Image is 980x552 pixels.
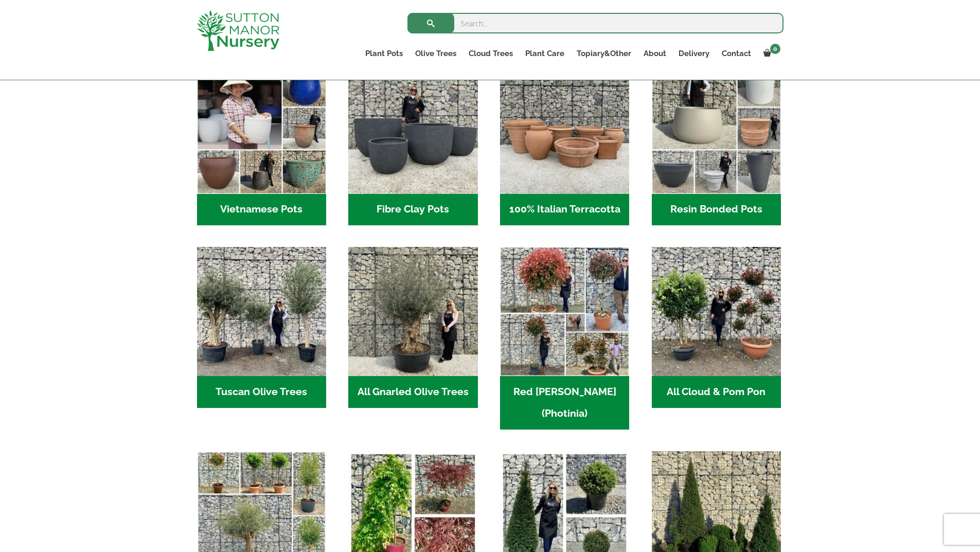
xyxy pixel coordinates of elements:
[409,46,462,61] a: Olive Trees
[348,64,477,193] img: Home - 8194B7A3 2818 4562 B9DD 4EBD5DC21C71 1 105 c 1
[571,46,637,61] a: Topiary&Other
[500,247,629,376] img: Home - F5A23A45 75B5 4929 8FB2 454246946332
[770,44,780,54] span: 0
[500,247,629,430] a: Visit product category Red Robin (Photinia)
[652,194,781,226] h2: Resin Bonded Pots
[197,10,279,51] img: logo
[348,247,477,408] a: Visit product category All Gnarled Olive Trees
[652,64,781,193] img: Home - 67232D1B A461 444F B0F6 BDEDC2C7E10B 1 105 c
[519,46,571,61] a: Plant Care
[197,247,326,408] a: Visit product category Tuscan Olive Trees
[652,376,781,408] h2: All Cloud & Pom Pon
[716,46,757,61] a: Contact
[500,194,629,226] h2: 100% Italian Terracotta
[348,247,477,376] img: Home - 5833C5B7 31D0 4C3A 8E42 DB494A1738DB
[462,46,519,61] a: Cloud Trees
[197,247,326,376] img: Home - 7716AD77 15EA 4607 B135 B37375859F10
[197,194,326,226] h2: Vietnamese Pots
[348,194,477,226] h2: Fibre Clay Pots
[348,64,477,225] a: Visit product category Fibre Clay Pots
[197,376,326,408] h2: Tuscan Olive Trees
[348,376,477,408] h2: All Gnarled Olive Trees
[197,64,326,193] img: Home - 6E921A5B 9E2F 4B13 AB99 4EF601C89C59 1 105 c
[197,64,326,225] a: Visit product category Vietnamese Pots
[652,247,781,376] img: Home - A124EB98 0980 45A7 B835 C04B779F7765
[500,376,629,430] h2: Red [PERSON_NAME] (Photinia)
[757,46,783,61] a: 0
[637,46,672,61] a: About
[672,46,716,61] a: Delivery
[652,247,781,408] a: Visit product category All Cloud & Pom Pon
[407,13,783,33] input: Search...
[359,46,409,61] a: Plant Pots
[500,64,629,193] img: Home - 1B137C32 8D99 4B1A AA2F 25D5E514E47D 1 105 c
[500,64,629,225] a: Visit product category 100% Italian Terracotta
[652,64,781,225] a: Visit product category Resin Bonded Pots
